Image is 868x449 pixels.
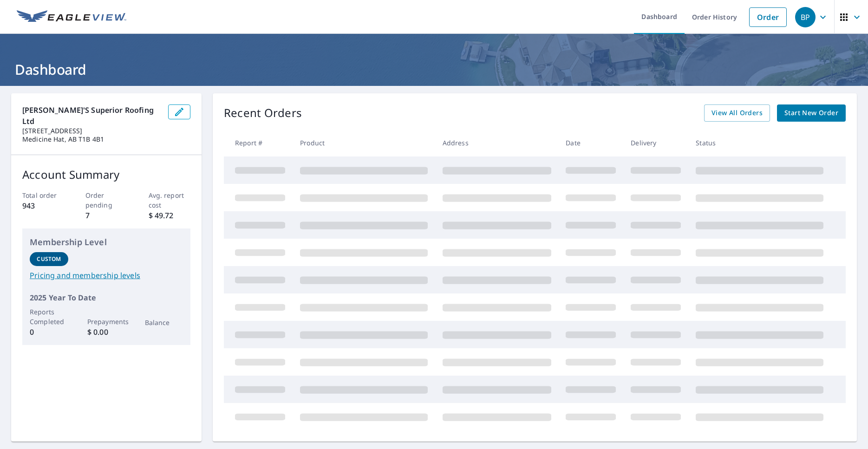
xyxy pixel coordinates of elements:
[22,200,65,211] p: 943
[224,129,293,156] th: Report #
[558,129,623,156] th: Date
[30,292,183,303] p: 2025 Year To Date
[749,7,787,27] a: Order
[37,255,61,263] p: Custom
[623,129,688,156] th: Delivery
[22,166,190,183] p: Account Summary
[30,236,183,248] p: Membership Level
[777,104,846,122] a: Start New Order
[17,10,126,24] img: EV Logo
[87,317,126,326] p: Prepayments
[704,104,770,122] a: View All Orders
[87,326,126,338] p: $ 0.00
[435,129,559,156] th: Address
[149,190,191,210] p: Avg. report cost
[22,135,161,143] p: Medicine Hat, AB T1B 4B1
[224,104,302,122] p: Recent Orders
[784,107,838,119] span: Start New Order
[11,60,857,79] h1: Dashboard
[30,270,183,281] a: Pricing and membership levels
[85,190,128,210] p: Order pending
[22,127,161,135] p: [STREET_ADDRESS]
[30,307,68,326] p: Reports Completed
[30,326,68,338] p: 0
[149,210,191,221] p: $ 49.72
[293,129,435,156] th: Product
[711,107,763,119] span: View All Orders
[22,190,65,200] p: Total order
[85,210,128,221] p: 7
[22,104,161,127] p: [PERSON_NAME]'s Superior Roofing Ltd
[688,129,831,156] th: Status
[795,7,816,27] div: BP
[145,318,183,327] p: Balance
